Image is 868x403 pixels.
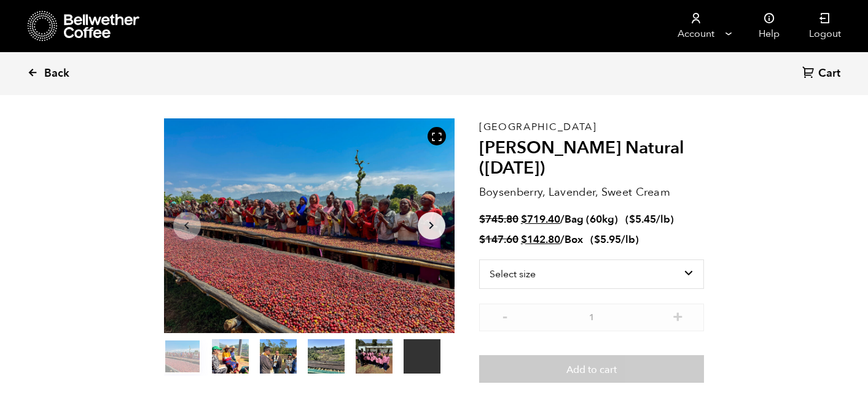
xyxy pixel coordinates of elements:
[560,212,565,226] span: /
[521,232,527,247] span: $
[404,339,440,374] video: Your browser does not support the video tag.
[479,138,705,179] h2: [PERSON_NAME] Natural ([DATE])
[560,232,565,247] span: /
[629,212,635,226] span: $
[594,232,600,247] span: $
[594,232,621,247] bdi: 5.95
[656,212,670,226] span: /lb
[479,232,485,247] span: $
[629,212,656,226] bdi: 5.45
[44,66,69,81] span: Back
[565,232,583,247] span: Box
[479,184,705,201] p: Boysenberry, Lavender, Sweet Cream
[818,66,840,81] span: Cart
[625,212,674,226] span: ( )
[498,310,513,322] button: -
[521,232,560,247] bdi: 142.80
[521,212,527,226] span: $
[479,232,518,247] bdi: 147.60
[479,212,518,226] bdi: 745.80
[802,66,843,82] a: Cart
[621,232,635,247] span: /lb
[590,232,639,247] span: ( )
[521,212,560,226] bdi: 719.40
[479,355,705,383] button: Add to cart
[565,212,618,226] span: Bag (60kg)
[479,212,485,226] span: $
[670,310,686,322] button: +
